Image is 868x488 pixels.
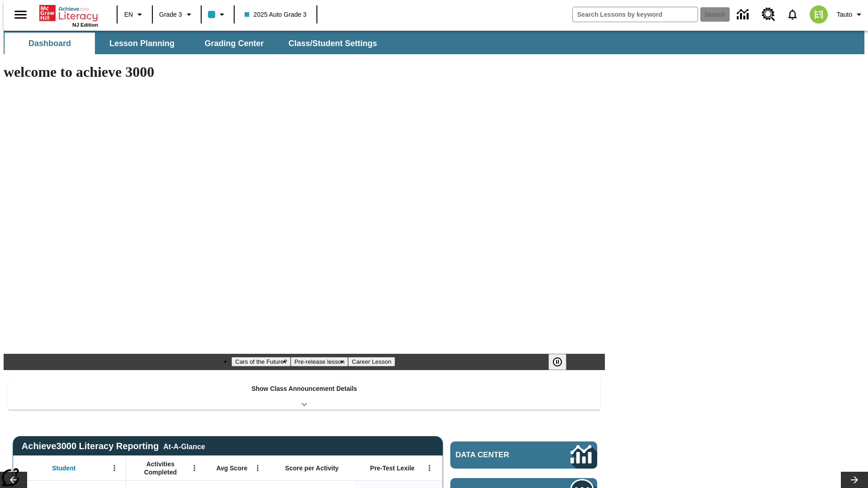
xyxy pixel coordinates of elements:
img: avatar image [810,5,828,23]
button: Open Menu [108,461,121,475]
div: Pause [548,354,576,370]
p: Show Class Announcement Details [251,384,357,394]
span: Grading Center [204,38,264,49]
a: Home [39,4,98,22]
span: Grade 3 [159,10,182,19]
button: Open Menu [423,461,436,475]
button: Lesson Planning [97,33,187,54]
button: Open Menu [188,461,201,475]
button: Slide 1 Cars of the Future? [231,357,291,366]
button: Profile/Settings [833,6,868,23]
span: NJ Edition [72,22,98,28]
button: Class/Student Settings [281,33,384,54]
button: Dashboard [5,33,95,54]
input: search field [573,7,698,22]
button: Slide 3 Career Lesson [348,357,395,366]
div: Show Class Announcement Details [8,379,600,410]
div: Home [39,3,98,28]
span: Student [52,464,75,472]
div: SubNavbar [4,31,864,54]
button: Pause [548,354,566,370]
div: SubNavbar [4,33,385,54]
span: Achieve3000 Literacy Reporting [22,441,205,451]
span: Tauto [837,10,852,19]
span: Avg Score [216,464,247,472]
span: EN [124,10,133,19]
button: Grading Center [189,33,279,54]
button: Open Menu [251,461,264,475]
span: Data Center [456,450,540,460]
h1: welcome to achieve 3000 [4,64,605,80]
a: Resource Center, Will open in new tab [756,2,781,27]
div: At-A-Glance [163,441,205,451]
button: Slide 2 Pre-release lesson [291,357,348,366]
span: Class/Student Settings [288,38,377,49]
span: Lesson Planning [109,38,175,49]
button: Open side menu [7,1,34,28]
a: Data Center [450,441,597,469]
span: Score per Activity [285,464,339,472]
button: Language: EN, Select a language [120,6,149,23]
span: Dashboard [28,38,71,49]
button: Class color is light blue. Change class color [204,6,231,23]
a: Data Center [731,2,756,27]
button: Lesson carousel, Next [841,472,868,488]
span: Pre-Test Lexile [370,464,415,472]
span: 2025 Auto Grade 3 [245,10,307,19]
a: Notifications [781,3,804,26]
span: Activities Completed [131,460,190,476]
button: Grade: Grade 3, Select a grade [156,6,198,23]
button: Select a new avatar [804,3,833,26]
